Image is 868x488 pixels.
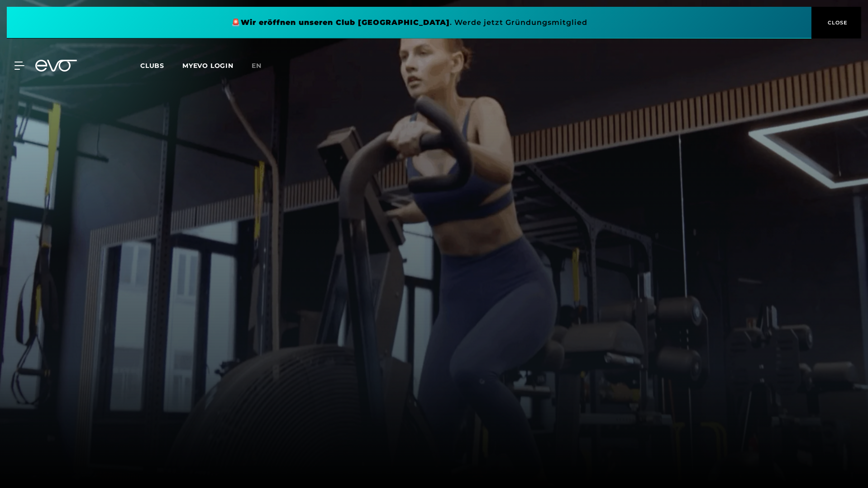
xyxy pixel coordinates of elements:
[252,62,262,70] span: en
[252,61,272,71] a: en
[140,62,164,70] span: Clubs
[140,61,182,70] a: Clubs
[811,7,861,38] button: CLOSE
[182,62,234,70] a: MYEVO LOGIN
[825,19,848,27] span: CLOSE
